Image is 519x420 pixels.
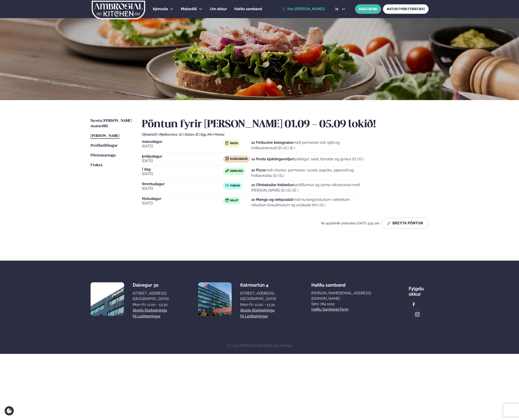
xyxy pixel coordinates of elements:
span: is [335,7,340,11]
span: Samloka [230,169,243,173]
span: Salat [230,199,238,202]
a: Fá leiðbeiningar [133,314,161,319]
a: Pöntunarsaga [91,153,116,158]
img: image alt [198,282,232,316]
span: Í dag [142,168,223,171]
span: (E ) Egg , [196,133,207,136]
span: (G ) Glúten , [179,133,196,136]
strong: 1x Pizza [251,168,265,172]
span: Fiskur [230,184,240,188]
a: Þjónusta [153,6,168,12]
a: Matseðill [181,6,197,12]
button: Breyta Pöntun [381,218,429,229]
img: image alt [415,312,420,317]
div: Mon-Fri: 11:00 - 13:30 [133,302,169,307]
span: Hafðu samband [234,7,262,11]
span: þriðjudagur [142,155,223,158]
span: mánudagur [142,140,223,144]
span: Þú uppfærðir pöntunina [DATE] 9:55 am [321,221,380,225]
a: [PERSON_NAME][EMAIL_ADDRESS][DOMAIN_NAME] [311,290,373,301]
p: með hunangsristuðum valhnetum, ristuðum brauðmolum og avókadó (Hn ) (G ) [251,197,364,208]
span: [DATE] [142,186,223,191]
div: Fylgdu okkur [409,282,429,297]
a: Skoða staðsetningu [240,308,275,313]
a: Næstu [PERSON_NAME] matseðill [91,118,133,129]
a: Prófílstillingar [91,143,118,149]
span: föstudagur [142,197,223,201]
span: Pasta [230,142,238,145]
span: [DATE] [142,171,223,177]
a: Um okkur [210,6,227,12]
img: logo [91,1,146,19]
span: (Hn ) Hnetur [207,133,225,136]
a: Útskrá [91,163,102,168]
img: sandwich-new-16px.svg [225,169,229,172]
span: [DATE] [142,144,223,149]
img: image alt [411,302,416,307]
a: Hæ [PERSON_NAME]! [282,7,325,11]
p: með chorizo, parmesan, rucola, papriku, piparosti og hvítlauksolíu (D ) (G ) [251,168,364,178]
img: salad.svg [225,198,229,202]
a: Fá leiðbeiningar [240,314,268,319]
div: Ofnæmi: [142,133,429,136]
strong: 1x Ofnbakaðar fiskbollur [251,183,294,187]
img: fish.svg [225,184,229,187]
a: Hafðu samband [234,6,262,12]
span: (D ) Mjólkurvörur , [154,133,179,136]
span: Hafðu samband [311,279,346,288]
p: Sími: 784 1010 [311,301,373,307]
a: Skoða staðsetningu [133,308,167,313]
a: image alt [413,310,422,319]
p: kjúklingur, salat, tómatar og gúrkur (D ) (G ) [251,156,364,162]
span: Kjúklingur [230,157,247,161]
a: image alt [409,300,418,309]
span: Prófílstillingar [91,144,118,148]
div: Katrínartún 4 [240,282,276,288]
span: Um okkur [210,7,227,11]
img: image alt [91,282,124,316]
span: Næstu [PERSON_NAME] matseðill [91,119,132,128]
a: [PERSON_NAME] [91,133,120,139]
button: is [332,7,349,11]
span: [DATE] [142,158,223,164]
p: kartöflumús og rjóma-sítrónusósa með [PERSON_NAME] (D ) (G ) (E ) [251,182,364,193]
div: [STREET_ADDRESS], [GEOGRAPHIC_DATA] [240,291,276,302]
span: fimmtudagur [142,182,223,186]
span: © 2025 [PERSON_NAME] [227,343,292,348]
strong: 1x Mango og rækjusalat [251,197,293,202]
div: Dalvegur 30 [133,282,169,288]
span: Þjónusta [153,7,168,11]
span: Útskrá [91,163,102,167]
a: Cookie settings [5,406,14,415]
p: með parmesan osti, kjöti og hvítlauksbrauði (D ) (G ) (E ) [251,140,364,151]
img: pasta.svg [225,141,229,145]
img: chicken.svg [225,157,229,161]
div: Mon-Fri: 11:00 - 13:30 [240,302,276,307]
a: Studio Mango [269,343,292,348]
strong: 1x Fettucine bolognaise [251,140,293,145]
a: Hafðu samband form [311,307,348,312]
div: [STREET_ADDRESS], [GEOGRAPHIC_DATA] [133,291,169,302]
span: [DATE] [142,201,223,206]
span: [PERSON_NAME] [91,134,120,138]
strong: 1x Pesto kjúklingavefjur [251,157,293,161]
h2: Pöntun fyrir [PERSON_NAME] 01.09 - 05.09 lokið! [142,118,429,131]
span: Matseðill [181,7,197,11]
span: Pöntunarsaga [91,154,116,157]
button: BÓKA BORÐ [355,4,381,14]
a: MATUR FYRIR FYRIRTÆKI [383,4,429,14]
